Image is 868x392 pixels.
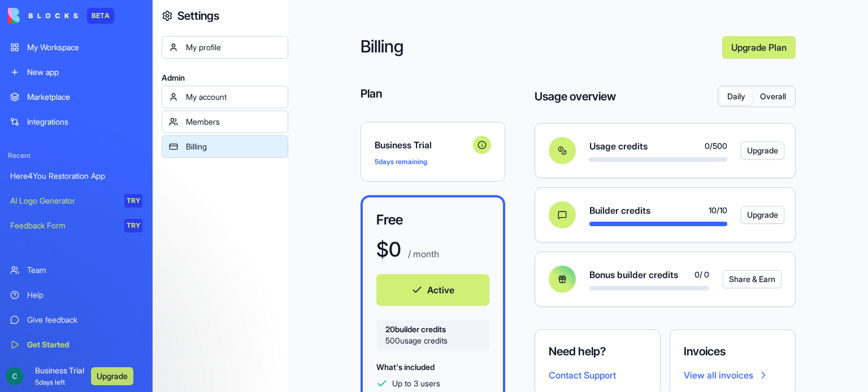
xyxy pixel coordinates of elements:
[186,116,281,127] div: Members
[720,89,752,105] button: Daily
[361,36,713,59] h2: Billing
[589,268,678,281] span: Bonus builder credits
[3,36,149,59] a: My Workspace
[27,339,142,350] div: Get Started
[684,343,782,359] h4: Invoices
[186,91,281,103] div: My account
[361,86,505,102] h4: Plan
[3,284,149,306] a: Help
[162,135,288,158] a: Billing
[6,367,24,385] img: ACg8ocItyKQ4JGeqgO-2e73pA2ReSiPRTkhbRadNBFJC4iIJRQFcKg=s96-c
[3,214,149,237] a: Feedback FormTRY
[549,368,616,382] button: Contact Support
[8,8,78,24] img: logo
[91,367,133,385] button: Upgrade
[35,365,84,387] span: Business Trial
[752,89,793,105] button: Overall
[124,194,142,208] div: TRY
[376,211,489,229] h3: Free
[3,190,149,212] a: AI Logo GeneratorTRY
[684,368,782,382] a: View all invoices
[3,259,149,281] a: Team
[392,378,440,389] span: Up to 3 users
[709,205,727,216] span: 10 / 10
[589,139,648,153] span: Usage credits
[10,170,142,182] div: Here4You Restoration App
[27,91,142,103] div: Marketplace
[186,141,281,152] div: Billing
[161,307,387,386] iframe: Intercom notifications message
[385,335,480,346] span: 500 usage credits
[549,343,646,359] h4: Need help?
[87,8,114,24] div: BETA
[741,206,784,224] button: Upgrade
[27,67,142,78] div: New app
[3,333,149,356] a: Get Started
[695,269,709,280] span: 0 / 0
[162,36,288,59] a: My profile
[3,86,149,108] a: Marketplace
[376,274,489,306] button: Active
[741,142,768,160] a: Upgrade
[375,138,468,152] span: Business Trial
[8,8,114,24] a: BETA
[177,8,219,24] h4: Settings
[376,362,435,372] span: What's included
[705,140,727,152] span: 0 / 500
[3,151,149,160] span: Recent
[385,324,480,335] span: 20 builder credits
[27,265,142,276] div: Team
[3,61,149,83] a: New app
[162,86,288,108] a: My account
[27,116,142,127] div: Integrations
[3,309,149,331] a: Give feedback
[162,111,288,133] a: Members
[35,378,65,386] span: 5 days left
[124,219,142,232] div: TRY
[535,89,616,104] h4: Usage overview
[741,142,784,160] button: Upgrade
[375,157,427,166] span: 5 days remaining
[27,314,142,325] div: Give feedback
[3,111,149,133] a: Integrations
[186,42,281,53] div: My profile
[723,270,782,288] button: Share & Earn
[162,72,288,83] span: Admin
[406,247,439,261] p: / month
[27,289,142,301] div: Help
[10,220,116,231] div: Feedback Form
[741,206,768,224] a: Upgrade
[589,204,650,217] span: Builder credits
[722,36,796,59] a: Upgrade Plan
[376,238,401,261] h1: $ 0
[27,42,142,53] div: My Workspace
[3,165,149,187] a: Here4You Restoration App
[10,195,116,206] div: AI Logo Generator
